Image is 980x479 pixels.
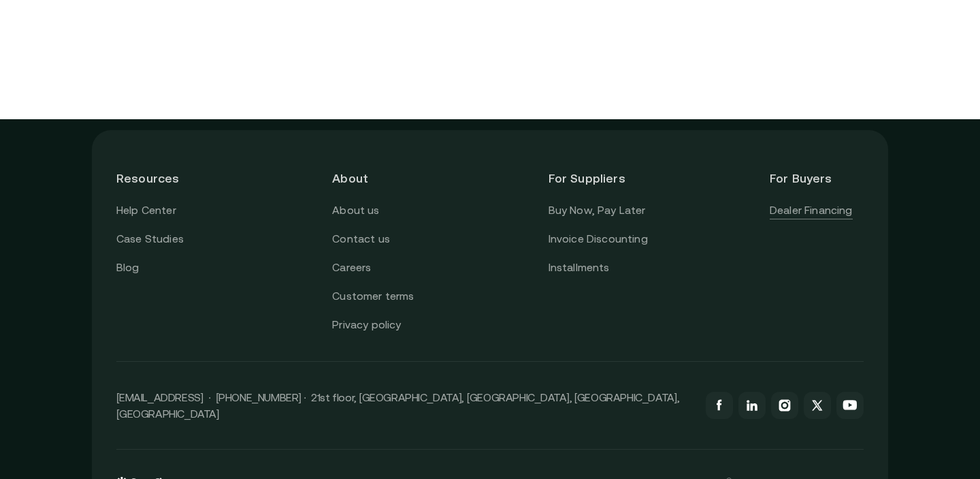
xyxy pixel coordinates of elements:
header: About [332,155,426,202]
header: For Suppliers [549,155,648,202]
p: [EMAIL_ADDRESS] · [PHONE_NUMBER] · 21st floor, [GEOGRAPHIC_DATA], [GEOGRAPHIC_DATA], [GEOGRAPHIC_... [116,389,692,422]
a: Privacy policy [332,316,401,334]
a: Installments [549,259,610,277]
a: About us [332,202,379,219]
a: Careers [332,259,371,277]
header: Resources [116,155,210,202]
a: Buy Now, Pay Later [549,202,646,219]
a: Contact us [332,230,390,248]
header: For Buyers [770,155,864,202]
a: Dealer Financing [770,202,853,219]
a: Case Studies [116,230,184,248]
a: Help Center [116,202,176,219]
a: Blog [116,259,140,277]
a: Invoice Discounting [549,230,648,248]
a: Customer terms [332,288,414,305]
